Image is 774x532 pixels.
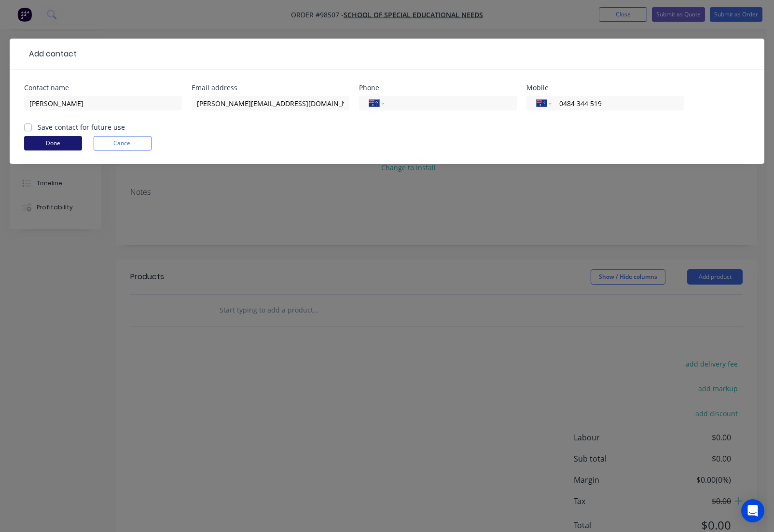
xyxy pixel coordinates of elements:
div: Add contact [24,48,77,60]
label: Save contact for future use [38,122,125,132]
div: Open Intercom Messenger [741,499,764,522]
div: Email address [192,84,349,91]
div: Contact name [24,84,182,91]
button: Cancel [94,136,152,150]
div: Phone [359,84,517,91]
div: Mobile [526,84,684,91]
button: Done [24,136,82,150]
